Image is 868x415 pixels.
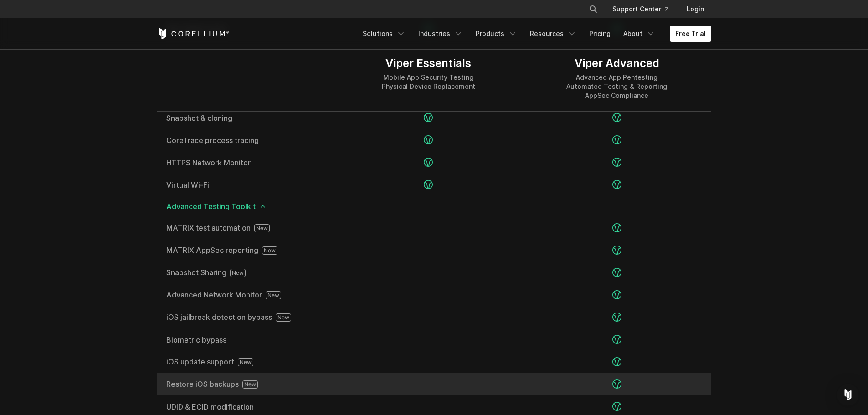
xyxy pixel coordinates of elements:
[166,269,325,277] a: Snapshot Sharing
[618,26,661,42] a: About
[166,114,325,122] a: Snapshot & cloning
[566,73,667,100] div: Advanced App Pentesting Automated Testing & Reporting AppSec Compliance
[413,26,468,42] a: Industries
[584,26,616,42] a: Pricing
[166,203,702,210] span: Advanced Testing Toolkit
[166,336,325,343] a: Biometric bypass
[837,384,859,406] div: Open Intercom Messenger
[566,56,667,70] div: Viper Advanced
[166,291,325,299] a: Advanced Network Monitor
[357,26,711,42] div: Navigation Menu
[166,246,325,255] a: MATRIX AppSec reporting
[166,159,325,166] a: HTTPS Network Monitor
[679,1,711,17] a: Login
[166,380,325,389] a: Restore iOS backups
[166,313,325,322] span: iOS jailbreak detection bypass
[670,26,711,42] a: Free Trial
[524,26,582,42] a: Resources
[470,26,523,42] a: Products
[166,181,325,189] a: Virtual Wi-Fi
[605,1,676,17] a: Support Center
[382,73,475,91] div: Mobile App Security Testing Physical Device Replacement
[166,137,325,144] a: CoreTrace process tracing
[166,358,325,366] a: iOS update support
[382,56,475,70] div: Viper Essentials
[166,224,325,232] a: MATRIX test automation
[585,1,601,17] button: Search
[157,28,230,39] a: Corellium Home
[357,26,411,42] a: Solutions
[166,403,325,410] a: UDID & ECID modification
[578,1,711,17] div: Navigation Menu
